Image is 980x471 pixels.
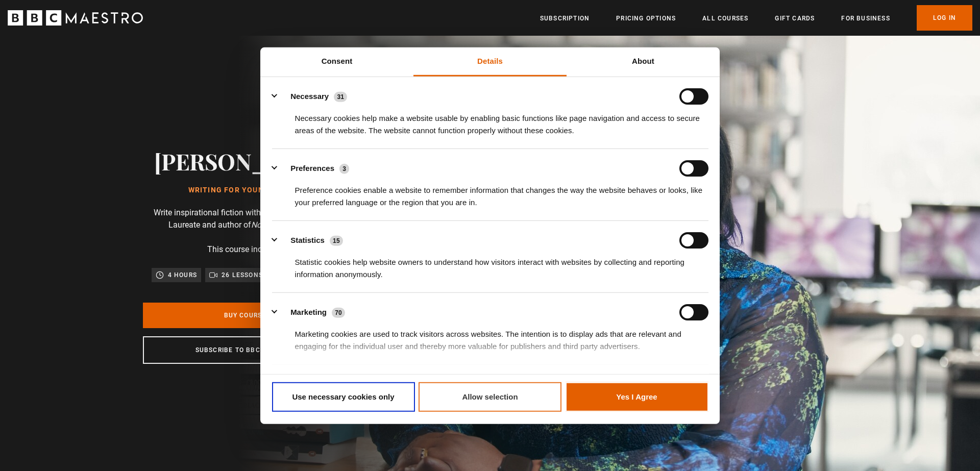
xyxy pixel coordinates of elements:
[567,47,720,76] a: About
[332,308,345,318] span: 70
[8,10,143,26] svg: BBC Maestro
[290,307,327,318] label: Marketing
[290,163,334,175] label: Preferences
[272,249,708,281] div: Statistic cookies help website owners to understand how visitors interact with websites by collec...
[616,13,676,23] a: Pricing Options
[260,47,413,76] a: Consent
[154,148,336,174] h2: [PERSON_NAME]
[272,160,356,177] button: Preferences (3)
[540,5,972,31] nav: Primary
[207,243,283,256] p: This course includes:
[330,236,343,246] span: 15
[272,232,350,249] button: Statistics (15)
[143,207,347,231] p: Write inspirational fiction with the former Children's Laureate and author of .
[775,13,815,23] a: Gift Cards
[251,220,320,230] i: Noughts & Crosses
[339,164,349,174] span: 3
[841,13,890,23] a: For business
[419,382,561,412] button: Allow selection
[413,47,567,76] a: Details
[272,88,354,105] button: Necessary (31)
[143,303,347,328] a: Buy Course
[702,13,748,23] a: All Courses
[272,177,708,209] div: Preference cookies enable a website to remember information that changes the way the website beha...
[566,382,708,412] button: Yes I Agree
[334,92,347,102] span: 31
[272,320,708,353] div: Marketing cookies are used to track visitors across websites. The intention is to display ads tha...
[168,270,197,280] p: 4 hours
[272,382,415,412] button: Use necessary cookies only
[143,336,347,364] a: Subscribe to BBC Maestro
[222,270,263,280] p: 26 lessons
[917,5,972,31] a: Log In
[290,235,325,246] label: Statistics
[272,304,352,320] button: Marketing (70)
[154,186,336,194] h1: Writing for Young Adults
[272,105,708,137] div: Necessary cookies help make a website usable by enabling basic functions like page navigation and...
[540,13,590,23] a: Subscription
[290,91,329,103] label: Necessary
